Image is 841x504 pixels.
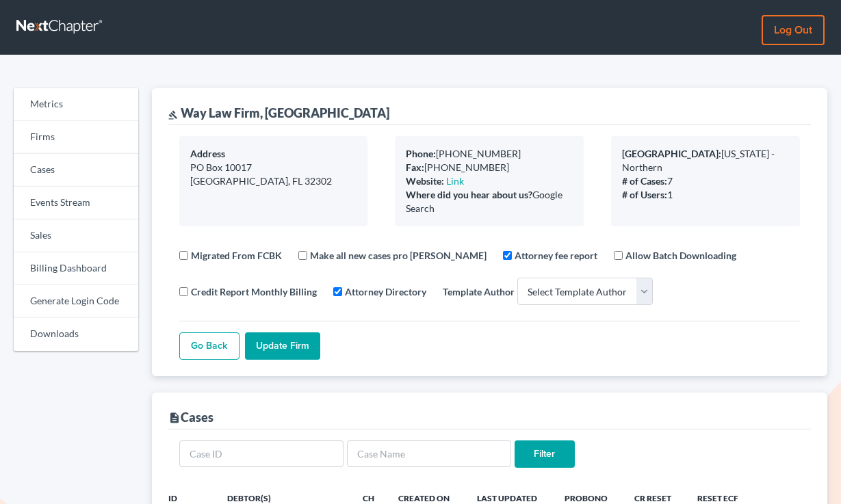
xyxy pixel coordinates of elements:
[179,440,344,468] input: Case ID
[406,189,532,200] b: Where did you hear about us?
[515,248,597,263] label: Attorney fee report
[168,412,181,424] i: description
[168,110,178,120] i: gavel
[446,175,464,187] a: Link
[179,332,240,360] a: Go Back
[443,284,515,299] label: Template Author
[347,440,511,468] input: Case Name
[310,248,487,263] label: Make all new cases pro [PERSON_NAME]
[622,174,789,188] div: 7
[515,440,575,468] input: Filter
[406,175,444,187] b: Website:
[406,148,436,159] b: Phone:
[406,161,424,173] b: Fax:
[345,284,426,299] label: Attorney Directory
[622,147,789,174] div: [US_STATE] - Northern
[622,188,789,202] div: 1
[190,148,225,159] b: Address
[14,121,138,154] a: Firms
[245,332,320,360] input: Update Firm
[190,174,357,188] div: [GEOGRAPHIC_DATA], FL 32302
[191,284,317,299] label: Credit Report Monthly Billing
[14,88,138,121] a: Metrics
[14,252,138,285] a: Billing Dashboard
[406,147,573,161] div: [PHONE_NUMBER]
[406,188,573,215] div: Google Search
[406,161,573,174] div: [PHONE_NUMBER]
[191,248,282,263] label: Migrated From FCBK
[168,409,214,425] div: Cases
[14,318,138,351] a: Downloads
[14,285,138,318] a: Generate Login Code
[622,175,667,187] b: # of Cases:
[190,161,357,174] div: PO Box 10017
[625,248,736,263] label: Allow Batch Downloading
[14,220,138,252] a: Sales
[14,187,138,220] a: Events Stream
[14,154,138,187] a: Cases
[622,189,667,200] b: # of Users:
[622,148,721,159] b: [GEOGRAPHIC_DATA]:
[762,15,825,45] a: Log out
[168,105,389,121] div: Way Law Firm, [GEOGRAPHIC_DATA]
